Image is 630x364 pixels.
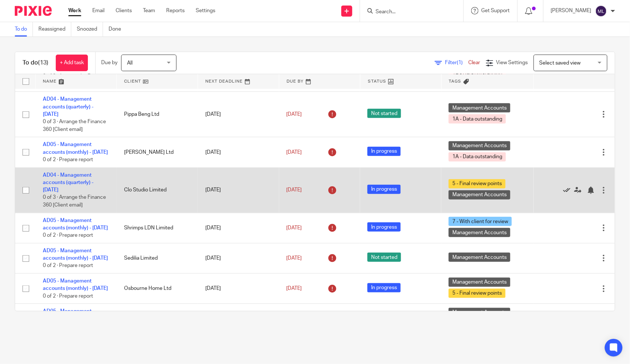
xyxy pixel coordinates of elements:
[198,213,279,243] td: [DATE]
[457,60,463,65] span: (1)
[563,186,574,194] a: Mark as done
[449,141,510,150] span: Management Accounts
[116,7,132,14] a: Clients
[595,5,607,17] img: svg%3E
[468,60,480,65] a: Clear
[43,233,93,238] span: 0 of 2 · Prepare report
[43,263,93,268] span: 0 of 2 · Prepare report
[117,304,198,334] td: Evermore London Limited
[117,274,198,304] td: Osbourne Home Ltd
[449,253,510,262] span: Management Accounts
[43,278,108,291] a: AD05 - Management accounts (monthly) - [DATE]
[117,92,198,137] td: Pippa Beng Ltd
[198,167,279,213] td: [DATE]
[43,218,108,230] a: AD05 - Management accounts (monthly) - [DATE]
[449,114,506,124] span: 1A - Data outstanding
[449,103,510,112] span: Management Accounts
[540,60,581,66] span: Select saved view
[367,147,401,156] span: In progress
[56,55,88,71] a: + Add task
[38,22,71,37] a: Reassigned
[287,150,302,155] span: [DATE]
[449,79,462,83] span: Tags
[127,60,133,66] span: All
[117,137,198,167] td: [PERSON_NAME] Ltd
[198,274,279,304] td: [DATE]
[15,22,33,37] a: To do
[449,179,506,188] span: 5 - Final review points
[143,7,155,14] a: Team
[198,92,279,137] td: [DATE]
[375,9,441,15] input: Search
[367,222,401,232] span: In progress
[496,60,528,65] span: View Settings
[101,59,117,66] p: Due by
[117,167,198,213] td: Clo Studio Limited
[117,243,198,273] td: Sedilia Limited
[198,243,279,273] td: [DATE]
[367,283,401,292] span: In progress
[166,7,185,14] a: Reports
[43,248,108,261] a: AD05 - Management accounts (monthly) - [DATE]
[43,119,106,132] span: 0 of 3 · Arrange the Finance 360 [Client email]
[287,187,302,193] span: [DATE]
[482,8,510,13] span: Get Support
[287,112,302,117] span: [DATE]
[287,256,302,261] span: [DATE]
[367,185,401,194] span: In progress
[15,6,52,16] img: Pixie
[445,60,468,65] span: Filter
[92,7,105,14] a: Email
[449,228,510,237] span: Management Accounts
[449,152,506,162] span: 1A - Data outstanding
[287,286,302,291] span: [DATE]
[43,309,108,321] a: AD05 - Management accounts (monthly) - [DATE]
[43,173,93,193] a: AD04 - Management accounts (quarterly) - [DATE]
[551,7,592,14] p: [PERSON_NAME]
[23,59,48,67] h1: To do
[449,190,510,200] span: Management Accounts
[117,213,198,243] td: Shrimps LDN Limited
[77,22,103,37] a: Snoozed
[43,157,93,162] span: 0 of 2 · Prepare report
[43,142,108,155] a: AD05 - Management accounts (monthly) - [DATE]
[68,7,81,14] a: Work
[109,22,127,37] a: Done
[198,304,279,334] td: [DATE]
[43,195,106,208] span: 0 of 3 · Arrange the Finance 360 [Client email]
[449,289,506,298] span: 5 - Final review points
[367,109,401,118] span: Not started
[198,137,279,167] td: [DATE]
[43,294,93,299] span: 0 of 2 · Prepare report
[38,60,48,66] span: (13)
[196,7,215,14] a: Settings
[367,253,401,262] span: Not started
[43,97,93,117] a: AD04 - Management accounts (quarterly) - [DATE]
[449,308,510,317] span: Management Accounts
[449,278,510,287] span: Management Accounts
[287,225,302,230] span: [DATE]
[449,217,512,226] span: 7 - With client for review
